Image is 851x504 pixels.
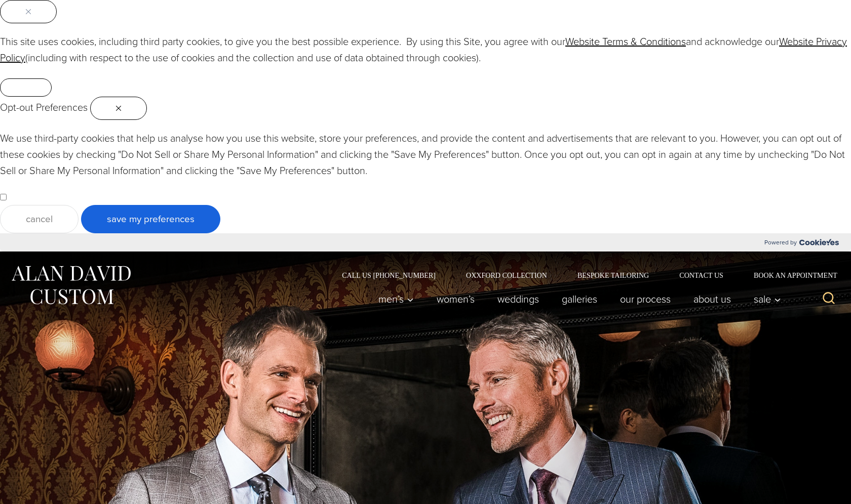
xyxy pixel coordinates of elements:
a: Women’s [425,289,486,309]
a: Oxxford Collection [451,272,562,279]
img: Alan David Custom [10,263,132,308]
a: Call Us [PHONE_NUMBER] [327,272,451,279]
a: Book an Appointment [739,272,841,279]
span: Sale [754,294,781,304]
a: weddings [486,289,551,309]
a: Contact Us [664,272,739,279]
a: About Us [682,289,743,309]
a: Galleries [551,289,609,309]
a: Bespoke Tailoring [562,272,664,279]
nav: Primary Navigation [367,289,787,309]
nav: Secondary Navigation [327,272,841,279]
span: Men’s [378,294,414,304]
a: Website Terms & Conditions [565,34,686,49]
button: View Search Form [817,287,841,311]
img: Close [26,9,31,14]
button: Close [90,97,147,120]
img: Cookieyes logo [799,239,839,245]
img: Close [116,106,121,111]
a: Our Process [609,289,682,309]
button: Save My Preferences [81,205,220,233]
